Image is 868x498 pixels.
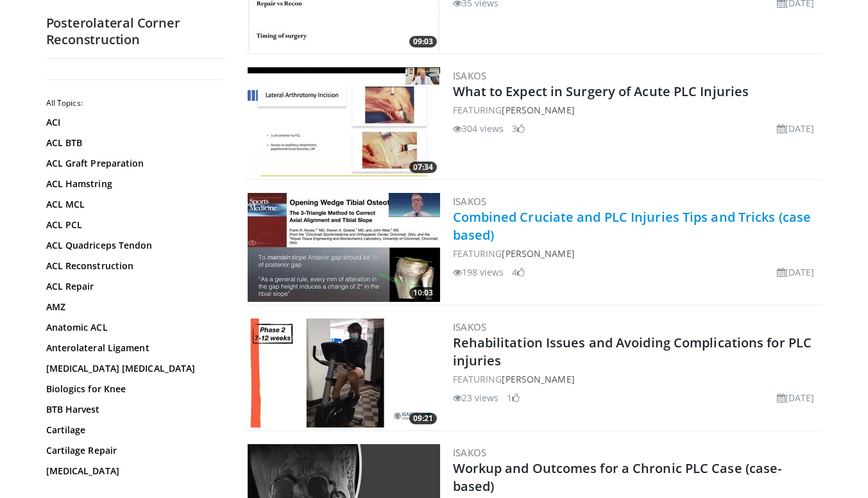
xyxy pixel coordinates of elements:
div: FEATURING [453,372,820,386]
img: 8393d3e3-f37f-445a-9e31-50657bba0a1e.300x170_q85_crop-smart_upscale.jpg [248,193,440,302]
a: What to Expect in Surgery of Acute PLC Injuries [453,83,749,100]
span: 09:03 [409,36,437,47]
a: ACL MCL [46,198,219,211]
a: ISAKOS [453,195,487,208]
a: Workup and Outcomes for a Chronic PLC Case (case-based) [453,460,782,495]
a: ACL Hamstring [46,178,219,190]
a: Biologics for Knee [46,383,219,395]
li: 4 [512,265,525,279]
li: [DATE] [777,122,815,135]
a: Anterolateral Ligament [46,342,219,354]
span: 10:03 [409,287,437,299]
span: 09:21 [409,413,437,424]
a: [PERSON_NAME] [502,104,574,116]
a: ISAKOS [453,320,487,333]
a: Rehabilitation Issues and Avoiding Complications for PLC injuries [453,334,812,369]
li: [DATE] [777,265,815,279]
a: BTB Harvest [46,403,219,416]
a: 09:21 [248,319,440,427]
a: Combined Cruciate and PLC Injuries Tips and Tricks (case based) [453,208,812,244]
a: ACL Quadriceps Tendon [46,239,219,252]
a: AMZ [46,301,219,313]
a: 07:34 [248,67,440,176]
img: 026affc3-2dd1-4185-aae9-939eded74004.300x170_q85_crop-smart_upscale.jpg [248,67,440,176]
h2: All Topics: [46,98,223,108]
a: ISAKOS [453,69,487,82]
li: [DATE] [777,391,815,404]
a: Cartilage Repair [46,444,219,457]
a: Anatomic ACL [46,321,219,334]
a: Cartilage [46,424,219,436]
span: 07:34 [409,162,437,173]
h2: Posterolateral Corner Reconstruction [46,15,226,48]
li: 1 [507,391,520,404]
a: [MEDICAL_DATA] [MEDICAL_DATA] [46,362,219,375]
li: 23 views [453,391,499,404]
a: ACL Repair [46,280,219,293]
li: 3 [512,122,525,135]
a: [MEDICAL_DATA] [46,465,219,477]
a: ACL PCL [46,219,219,231]
a: ACI [46,116,219,129]
a: ACL Graft Preparation [46,157,219,170]
div: FEATURING [453,103,820,117]
a: 10:03 [248,193,440,302]
li: 304 views [453,122,504,135]
div: FEATURING [453,247,820,260]
a: [PERSON_NAME] [502,247,574,260]
li: 198 views [453,265,504,279]
a: [PERSON_NAME] [502,373,574,385]
a: ACL BTB [46,137,219,149]
a: ISAKOS [453,446,487,459]
img: 2eb2428d-1382-4410-acd9-91b12cd36682.300x170_q85_crop-smart_upscale.jpg [248,319,440,427]
a: ACL Reconstruction [46,260,219,272]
